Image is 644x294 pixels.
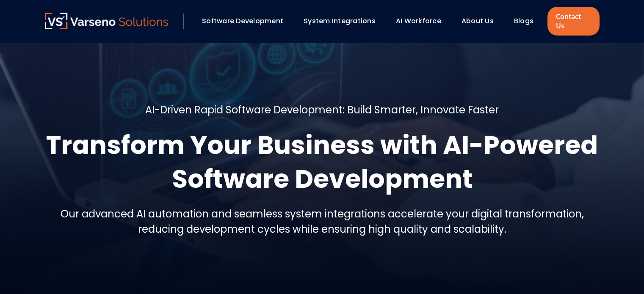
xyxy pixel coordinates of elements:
[45,206,600,237] h5: Our advanced AI automation and seamless system integrations accelerate your digital transformatio...
[514,16,533,26] a: Blogs
[392,14,453,28] div: AI Workforce
[45,128,600,196] h1: Transform Your Business with AI-Powered Software Development
[145,102,499,118] h5: AI-Driven Rapid Software Development: Build Smarter, Innovate Faster
[462,16,494,26] a: About Us
[304,16,376,26] a: System Integrations
[510,14,545,28] div: Blogs
[299,14,387,28] div: System Integrations
[457,14,506,28] div: About Us
[396,16,441,26] a: AI Workforce
[45,13,169,30] a: Varseno Solutions – Product Engineering & IT Services
[547,7,599,36] a: Contact Us
[202,16,283,26] a: Software Development
[45,13,169,29] img: Varseno Solutions – Product Engineering & IT Services
[198,14,295,28] div: Software Development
